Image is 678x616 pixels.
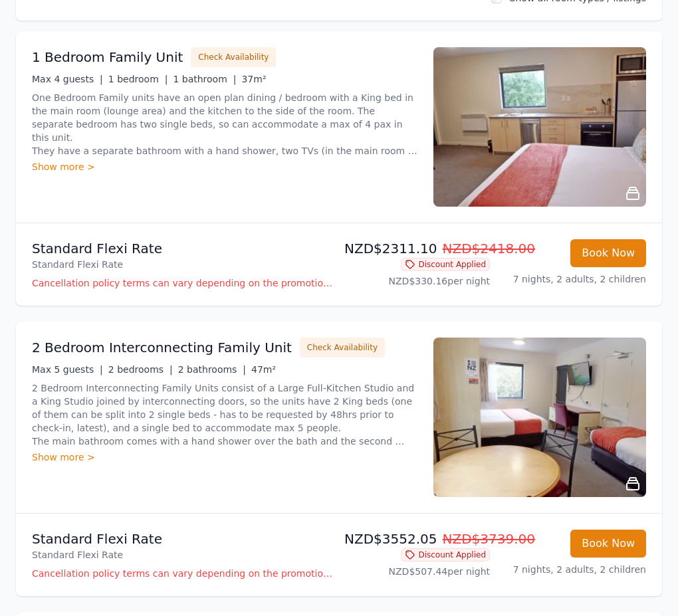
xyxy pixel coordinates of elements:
[344,530,490,548] p: NZD$3552.05
[570,530,646,558] button: Book Now
[401,548,490,562] span: Discount Applied
[251,364,276,375] span: 47m²
[32,567,334,580] p: Cancellation policy terms can vary depending on the promotion employed and the time of stay of th...
[344,274,490,288] p: NZD$330.16 per night
[32,364,103,375] span: Max 5 guests |
[32,239,334,258] p: Standard Flexi Rate
[501,272,646,286] p: 7 nights, 2 adults, 2 children
[241,74,266,84] span: 37m²
[443,531,536,547] span: NZD$3739.00
[32,258,334,271] p: Standard Flexi Rate
[344,565,490,578] p: NZD$507.44 per night
[32,381,417,448] p: 2 Bedroom Interconnecting Family Units consist of a Large Full-Kitchen Studio and a King Studio j...
[108,364,173,375] span: 2 bedrooms |
[32,160,417,173] div: Show more >
[443,241,536,257] span: NZD$2418.00
[300,338,385,358] button: Check Availability
[173,74,236,84] span: 1 bathroom |
[32,548,334,562] p: Standard Flexi Rate
[32,74,103,84] span: Max 4 guests |
[108,74,168,84] span: 1 bedroom |
[344,239,490,258] p: NZD$2311.10
[570,239,646,267] button: Book Now
[32,91,417,157] p: One Bedroom Family units have an open plan dining / bedroom with a King bed in the main room (lou...
[501,563,646,576] p: 7 nights, 2 adults, 2 children
[32,451,417,464] div: Show more >
[32,276,334,290] p: Cancellation policy terms can vary depending on the promotion employed and the time of stay of th...
[32,48,183,66] h3: 1 Bedroom Family Unit
[191,47,276,67] button: Check Availability
[32,530,334,548] p: Standard Flexi Rate
[401,258,490,271] span: Discount Applied
[32,338,292,357] h3: 2 Bedroom Interconnecting Family Unit
[178,364,246,375] span: 2 bathrooms |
